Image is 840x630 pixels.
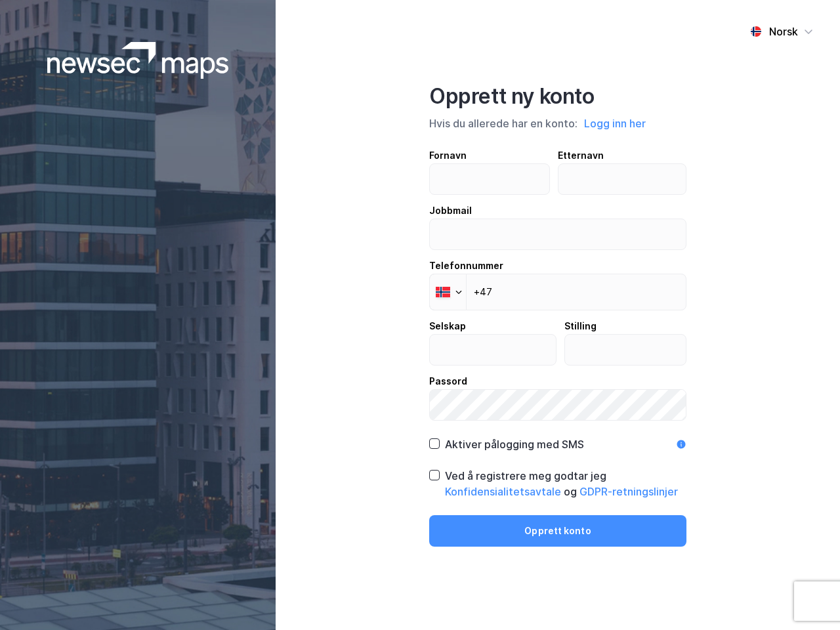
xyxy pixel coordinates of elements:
[445,468,686,499] div: Ved å registrere meg godtar jeg og
[445,436,584,452] div: Aktiver pålogging med SMS
[564,318,687,334] div: Stilling
[769,24,798,39] div: Norsk
[429,515,686,547] button: Opprett konto
[429,318,556,334] div: Selskap
[429,203,686,219] div: Jobbmail
[47,42,229,79] img: logoWhite.bf58a803f64e89776f2b079ca2356427.svg
[429,148,550,163] div: Fornavn
[429,83,686,110] div: Opprett ny konto
[430,274,466,310] div: Norway: + 47
[774,567,840,630] iframe: Chat Widget
[429,274,686,310] input: Telefonnummer
[558,148,687,163] div: Etternavn
[429,115,686,132] div: Hvis du allerede har en konto:
[429,373,686,389] div: Passord
[429,258,686,274] div: Telefonnummer
[580,115,650,132] button: Logg inn her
